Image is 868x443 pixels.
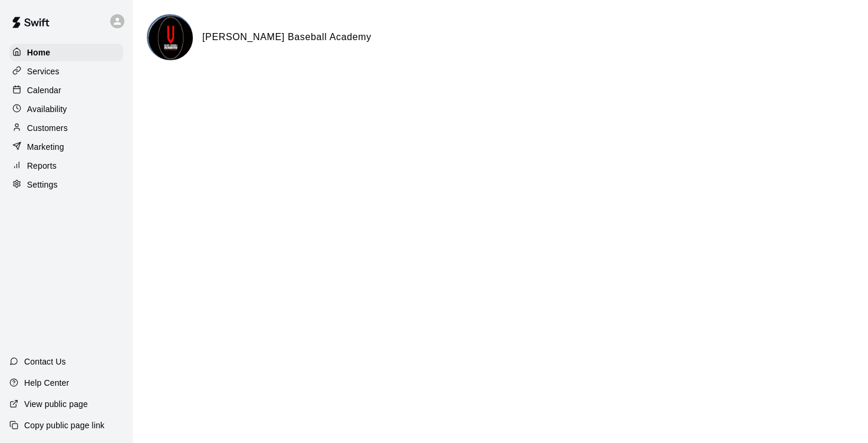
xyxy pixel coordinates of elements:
[27,122,68,134] p: Customers
[9,176,123,193] a: Settings
[27,160,57,172] p: Reports
[27,47,51,58] p: Home
[24,356,66,367] p: Contact Us
[27,103,67,115] p: Availability
[149,16,193,60] img: Valdez Baseball Academy logo
[9,119,123,137] a: Customers
[9,63,123,80] a: Services
[202,29,371,45] h6: [PERSON_NAME] Baseball Academy
[24,377,69,389] p: Help Center
[27,179,58,191] p: Settings
[9,157,123,175] a: Reports
[27,141,64,153] p: Marketing
[24,398,88,410] p: View public page
[9,100,123,118] a: Availability
[9,81,123,99] a: Calendar
[9,138,123,156] a: Marketing
[27,84,61,96] p: Calendar
[27,65,60,77] p: Services
[9,44,123,61] a: Home
[24,419,104,431] p: Copy public page link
